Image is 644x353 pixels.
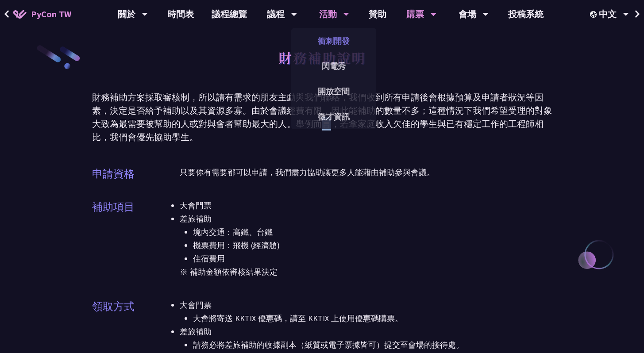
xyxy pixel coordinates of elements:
p: 領取方式 [92,299,135,315]
li: 住宿費用 [193,252,552,265]
a: 開放空間 [291,81,376,102]
h1: 財務補助說明 [278,44,366,71]
li: 境內交通：高鐵、台鐵 [193,226,552,239]
li: 大會門票 [180,299,552,325]
div: 財務補助方案採取審核制，所以請有需求的朋友主動與我們聯絡，我們收到所有申請後會根據預算及申請者狀況等因素，決定是否給予補助以及其資源多寡。由於會議經費有限，因此能補助的數量不多；這種情況下我們希... [92,91,552,144]
img: Locale Icon [590,11,599,18]
li: 機票費用：飛機 (經濟艙) [193,239,552,252]
a: 徵才資訊 [291,106,376,127]
span: PyCon TW [31,8,71,21]
img: Home icon of PyCon TW 2025 [13,10,27,19]
p: 補助項目 [92,199,135,215]
a: 衝刺開發 [291,31,376,51]
p: 只要你有需要都可以申請，我們盡力協助讓更多人能藉由補助參與會議。 [180,166,552,179]
li: 大會門票 [180,199,552,212]
a: 閃電秀 [291,56,376,77]
li: 請務必將差旅補助的收據副本（紙質或電子票據皆可）提交至會場的接待處。 [193,338,552,352]
p: 申請資格 [92,166,135,182]
p: ※ 補助金額依審核結果決定 [180,265,552,279]
a: PyCon TW [4,3,80,25]
li: 大會將寄送 KKTIX 優惠碼，請至 KKTIX 上使用優惠碼購票。 [193,312,552,325]
li: 差旅補助 [180,212,552,265]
